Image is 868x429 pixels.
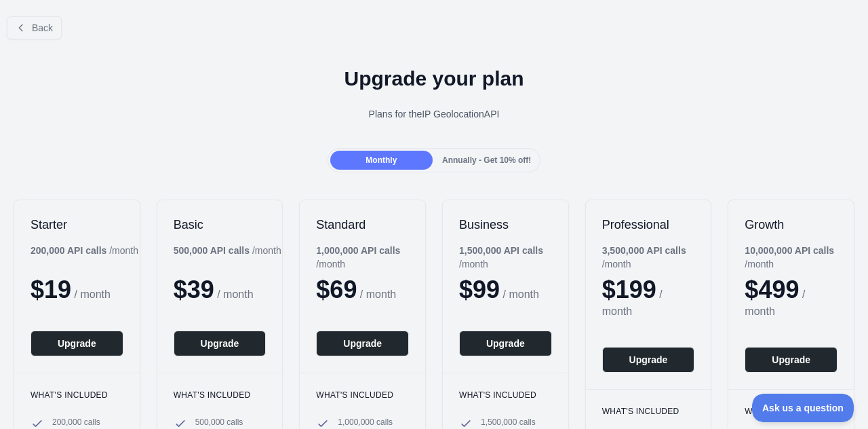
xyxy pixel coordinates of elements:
[459,244,568,271] div: / month
[316,217,409,233] h2: Standard
[602,276,656,303] span: $ 199
[459,217,552,233] h2: Business
[316,245,400,256] b: 1,000,000 API calls
[316,244,425,271] div: / month
[745,276,799,303] span: $ 499
[752,394,854,422] iframe: Toggle Customer Support
[316,276,357,303] span: $ 69
[602,217,695,233] h2: Professional
[459,276,500,303] span: $ 99
[602,244,711,271] div: / month
[745,245,834,256] b: 10,000,000 API calls
[745,244,854,271] div: / month
[602,245,686,256] b: 3,500,000 API calls
[459,245,543,256] b: 1,500,000 API calls
[745,217,837,233] h2: Growth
